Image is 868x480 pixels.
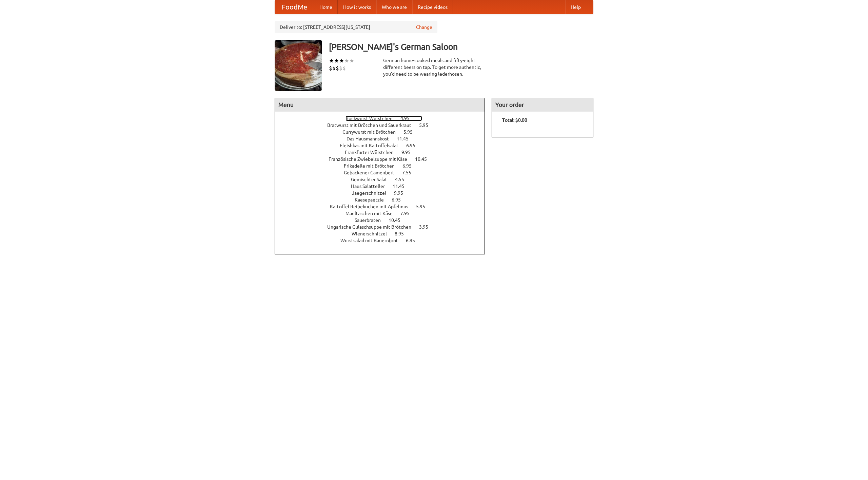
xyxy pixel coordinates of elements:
[351,184,417,189] a: Haus Salatteller 11.45
[327,224,441,230] a: Ungarische Gulaschsuppe mit Brötchen 3.95
[344,163,424,169] a: Frikadelle mit Brötchen 6.95
[314,0,338,14] a: Home
[338,0,376,14] a: How it works
[327,122,418,128] span: Bratwurst mit Brötchen und Sauerkraut
[344,170,424,175] a: Gebackener Camenbert 7.55
[383,57,485,77] div: German home-cooked meals and fifty-eight different beers on tap. To get more authentic, you'd nee...
[355,197,413,203] a: Kaesepaetzle 6.95
[352,190,416,196] a: Jaegerschnitzel 9.95
[275,98,485,112] h4: Menu
[334,57,339,64] li: ★
[406,143,422,148] span: 6.95
[400,211,416,216] span: 7.95
[389,217,407,223] span: 10.45
[401,150,417,155] span: 9.95
[345,150,423,155] a: Frankfurter Würstchen 9.95
[395,177,411,182] span: 4.55
[340,143,405,148] span: Fleishkas mit Kartoffelsalat
[402,163,418,169] span: 6.95
[392,197,408,203] span: 6.95
[346,116,422,121] a: Bockwurst Würstchen 4.95
[393,184,411,189] span: 11.45
[336,64,339,72] li: $
[329,156,414,162] span: Französische Zwiebelsuppe mit Käse
[347,136,421,141] a: Das Hausmannskost 11.45
[347,136,396,141] span: Das Hausmannskost
[346,211,422,216] a: Maultaschen mit Käse 7.95
[397,136,415,141] span: 11.45
[376,0,412,14] a: Who we are
[352,190,393,196] span: Jaegerschnitzel
[415,156,434,162] span: 10.45
[416,24,432,31] a: Change
[346,116,399,121] span: Bockwurst Würstchen
[330,204,415,209] span: Kartoffel Reibekuchen mit Apfelmus
[412,0,453,14] a: Recipe videos
[395,231,411,236] span: 8.95
[492,98,593,112] h4: Your order
[355,217,413,223] a: Sauerbraten 10.45
[327,122,441,128] a: Bratwurst mit Brötchen und Sauerkraut 5.95
[344,170,401,175] span: Gebackener Camenbert
[327,224,418,230] span: Ungarische Gulaschsuppe mit Brötchen
[342,129,402,135] span: Currywurst mit Brötchen
[355,197,391,203] span: Kaesepaetzle
[394,190,410,196] span: 9.95
[402,170,418,175] span: 7.55
[345,150,400,155] span: Frankfurter Würstchen
[416,204,432,209] span: 5.95
[403,129,419,135] span: 5.95
[329,57,334,64] li: ★
[339,64,342,72] li: $
[406,238,422,243] span: 6.95
[344,163,401,169] span: Frikadelle mit Brötchen
[352,231,416,236] a: Wienerschnitzel 8.95
[339,57,344,64] li: ★
[419,122,435,128] span: 5.95
[502,117,527,123] b: Total: $0.00
[275,21,437,33] div: Deliver to: [STREET_ADDRESS][US_STATE]
[329,64,332,72] li: $
[344,57,349,64] li: ★
[340,238,405,243] span: Wurstsalad mit Bauernbrot
[351,177,394,182] span: Gemischter Salat
[340,238,428,243] a: Wurstsalad mit Bauernbrot 6.95
[342,64,346,72] li: $
[351,177,417,182] a: Gemischter Salat 4.55
[342,129,425,135] a: Currywurst mit Brötchen 5.95
[351,184,392,189] span: Haus Salatteller
[349,57,354,64] li: ★
[275,40,322,91] img: angular.jpg
[329,40,593,54] h3: [PERSON_NAME]'s German Saloon
[346,211,399,216] span: Maultaschen mit Käse
[419,224,435,230] span: 3.95
[355,217,388,223] span: Sauerbraten
[400,116,416,121] span: 4.95
[330,204,438,209] a: Kartoffel Reibekuchen mit Apfelmus 5.95
[340,143,428,148] a: Fleishkas mit Kartoffelsalat 6.95
[352,231,394,236] span: Wienerschnitzel
[275,0,314,14] a: FoodMe
[329,156,439,162] a: Französische Zwiebelsuppe mit Käse 10.45
[332,64,336,72] li: $
[565,0,586,14] a: Help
